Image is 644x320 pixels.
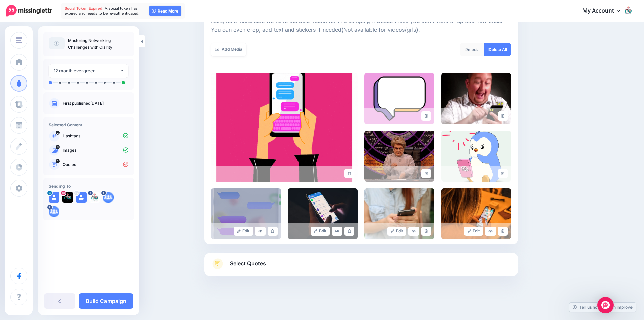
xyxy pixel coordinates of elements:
[211,258,511,276] a: Select Quotes
[211,73,358,182] img: NKSI1C005V84HOEHMMTG3OVAZ8IFVZXG.gif
[49,37,65,49] img: article-default-image-icon.png
[63,162,128,168] p: Quotes
[441,188,511,239] img: IXCBYZNCILXFKT4JY0932737TOXZOOJ7_large.jpg
[103,192,114,203] img: aDtjnaRy1nj-bsa139534.png
[211,17,511,35] p: Next, let's make sure we have the best media for this campaign. Delete those you don't want or up...
[311,227,330,236] a: Edit
[211,188,281,239] img: VSQXNCTUNJL8WBH76MATPUEDITYVG5MW_large.jpg
[441,73,511,124] img: Y738SEMQTHUIC1WSSD4XJNFXE88XKYXA.gif
[89,192,100,203] img: 293739338_113555524758435_6240255962081998429_n-bsa139531.jpg
[56,131,60,135] span: 2
[569,303,636,312] a: Tell us how we can improve
[49,206,59,217] img: aDtjnaRy1nj-bsa139535.png
[387,227,407,236] a: Edit
[63,147,128,153] p: Images
[49,64,128,78] button: 12 month evergreen
[49,184,128,189] h4: Sending To
[63,100,128,106] p: First published
[484,43,511,56] a: Delete All
[65,6,142,16] span: A social token has expired and needs to be re-authenticated…
[288,188,358,239] img: WENBR43UMKPBVWADSUPBF20X1KKG4RKL_large.jpg
[234,227,253,236] a: Edit
[230,259,266,268] span: Select Quotes
[6,5,52,17] img: Missinglettr
[49,122,128,127] h4: Selected Content
[597,297,614,313] div: Open Intercom Messenger
[68,37,128,51] p: Mastering Networking Challenges with Clarity
[576,3,634,19] a: My Account
[76,192,87,203] img: user_default_image.png
[211,14,511,239] div: Select Media
[211,43,246,56] a: Add Media
[54,67,120,75] div: 12 month evergreen
[364,131,434,182] img: GYUX31OUBSKBPVV6LLG7VZSJ56LTL34O.gif
[441,131,511,182] img: M266WBPFSGIWLOR1WB3FF5QD4IO6GB5O.gif
[465,47,468,52] span: 9
[364,188,434,239] img: RW6M6OVGHGHGR5XW2HSR6W9TV34N4VHU_large.jpg
[90,101,104,106] a: [DATE]
[56,159,60,163] span: 2
[65,6,104,11] span: Social Token Expired.
[62,192,73,203] img: 357774252_272542952131600_5124155199893867819_n-bsa140707.jpg
[460,43,485,56] div: media
[149,6,181,16] a: Read More
[464,227,483,236] a: Edit
[49,192,59,203] img: user_default_image.png
[63,133,128,139] p: Hashtags
[56,145,60,149] span: 9
[364,73,434,124] img: 90MZQQHDB8VZA4H1R5EHMTR4FARS52FK.gif
[16,37,22,43] img: menu.png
